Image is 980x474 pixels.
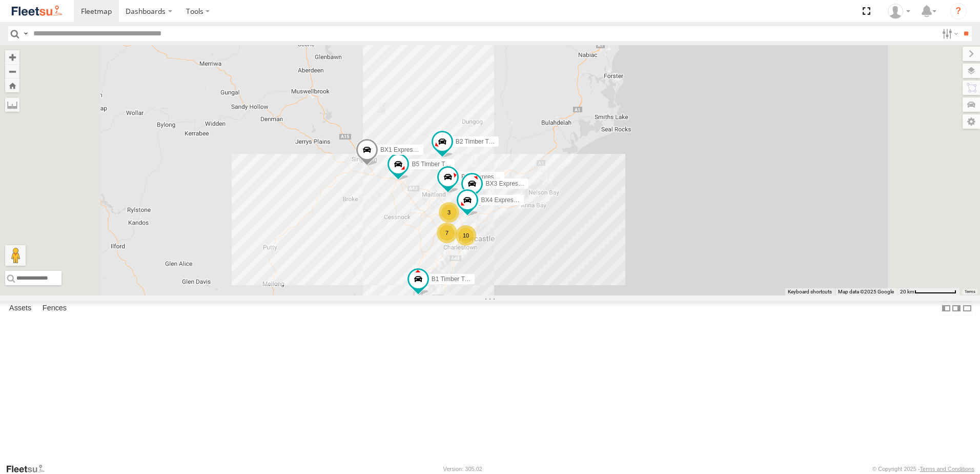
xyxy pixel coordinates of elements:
img: fleetsu-logo-horizontal.svg [10,4,64,18]
a: Terms [965,290,975,294]
a: Terms and Conditions [920,466,974,472]
div: 7 [437,223,457,243]
span: Map data ©2025 Google [838,289,894,294]
label: Assets [4,301,36,315]
label: Dock Summary Table to the Left [941,301,951,316]
label: Dock Summary Table to the Right [951,301,962,316]
div: © Copyright 2025 - [872,466,974,472]
div: Version: 305.02 [443,466,482,472]
button: Zoom Home [5,78,19,92]
button: Zoom out [5,64,19,78]
label: Hide Summary Table [962,301,972,316]
span: BX3 Express Ute [485,180,532,187]
span: 20 km [900,289,914,294]
button: Drag Pegman onto the map to open Street View [5,245,26,266]
div: Gary Hudson [884,4,914,19]
i: ? [950,3,967,19]
span: BX2 Express Ute [461,174,508,181]
label: Search Query [22,26,30,41]
label: Fences [37,301,72,315]
button: Keyboard shortcuts [788,288,832,295]
button: Map Scale: 20 km per 78 pixels [897,288,959,295]
label: Search Filter Options [938,26,960,41]
span: B1 Timber Truck [432,275,476,283]
button: Zoom in [5,50,19,64]
label: Measure [5,97,19,112]
span: BX1 Express Ute [380,147,427,154]
span: B5 Timber Truck [412,161,456,168]
a: Visit our Website [6,464,53,474]
div: 3 [439,202,459,223]
div: 10 [456,225,476,246]
span: B2 Timber Truck [456,138,500,145]
label: Map Settings [963,114,980,129]
span: BX4 Express Ute [481,196,527,204]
